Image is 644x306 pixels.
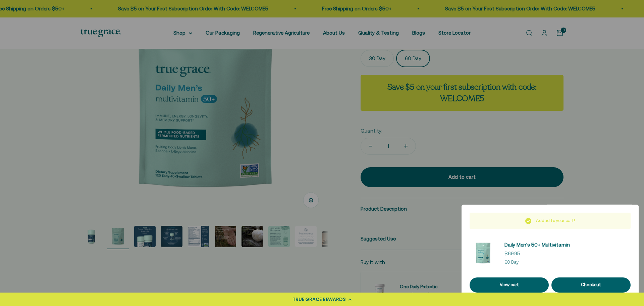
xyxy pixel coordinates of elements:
[470,213,631,229] div: Added to your cart!
[292,296,346,303] div: TRUE GRACE REWARDS
[559,281,623,289] div: Checkout
[551,277,631,293] button: Checkout
[504,259,570,266] p: 60 Day
[470,277,549,293] a: View cart
[504,250,520,258] sale-price: $69.95
[470,240,496,267] img: Daily Multivitamin for Energy, Longevity, Heart Health, & Memory Support* - L-ergothioneine to su...
[504,241,570,249] a: Daily Men's 50+ Multivitamin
